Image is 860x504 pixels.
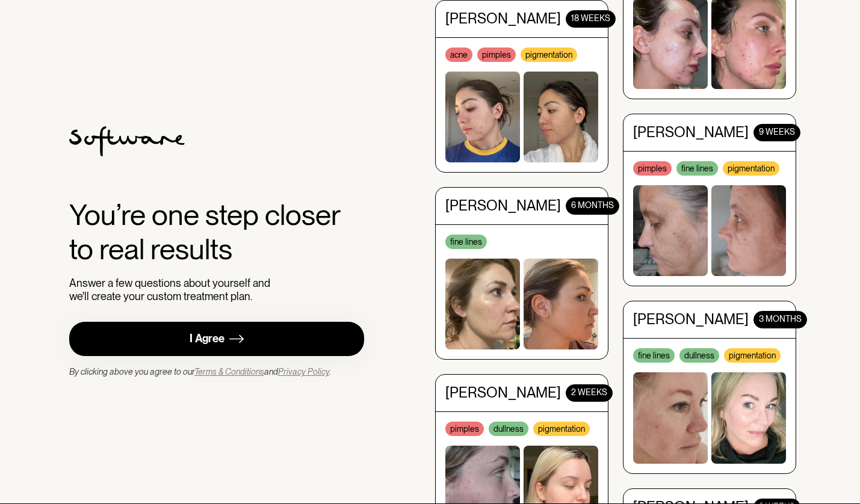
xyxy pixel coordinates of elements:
[723,159,779,173] div: pigmentation
[445,45,472,60] div: acne
[676,159,718,173] div: fine lines
[566,8,616,25] div: 18 WEEKS
[753,121,800,139] div: 9 WEEKS
[69,198,365,267] div: You’re one step closer to real results
[633,309,749,327] div: [PERSON_NAME]
[633,346,675,360] div: fine lines
[69,322,365,356] a: I Agree
[753,309,807,327] div: 3 MONTHS
[69,277,276,303] div: Answer a few questions about yourself and we'll create your custom treatment plan.
[633,121,749,139] div: [PERSON_NAME]
[633,159,672,173] div: pimples
[489,419,528,434] div: dullness
[445,419,484,434] div: pimples
[445,383,561,400] div: [PERSON_NAME]
[69,366,331,378] div: By clicking above you agree to our and .
[278,367,329,376] a: Privacy Policy
[477,45,516,60] div: pimples
[521,45,577,60] div: pigmentation
[566,195,619,212] div: 6 months
[445,8,561,25] div: [PERSON_NAME]
[194,367,264,376] a: Terms & Conditions
[533,419,590,434] div: pigmentation
[724,346,781,360] div: pigmentation
[679,346,719,360] div: dullness
[566,383,613,400] div: 2 WEEKS
[190,332,224,346] div: I Agree
[445,232,487,247] div: fine lines
[445,195,561,212] div: [PERSON_NAME]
